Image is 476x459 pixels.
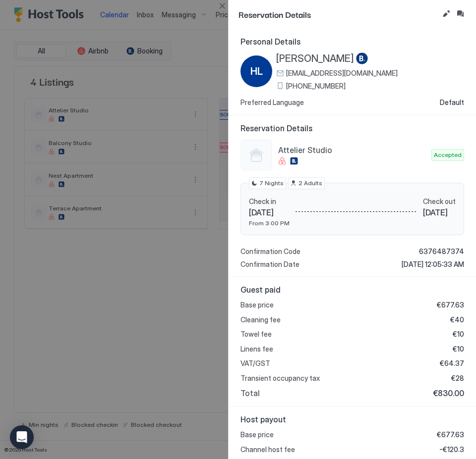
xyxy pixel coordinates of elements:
[439,445,464,454] span: -€120.3
[423,207,456,217] span: [DATE]
[240,247,300,256] span: Confirmation Code
[453,330,464,339] span: €10
[240,430,274,439] span: Base price
[240,285,464,295] span: Guest paid
[249,219,290,227] span: From 3:00 PM
[440,98,464,107] span: Default
[259,179,284,188] span: 7 Nights
[240,123,464,133] span: Reservation Details
[440,359,464,368] span: €64.37
[437,301,464,309] span: €677.63
[450,315,464,324] span: €40
[298,179,322,188] span: 2 Adults
[240,315,281,324] span: Cleaning fee
[250,64,263,79] span: HL
[240,330,272,339] span: Towel fee
[249,207,290,217] span: [DATE]
[286,69,398,78] span: [EMAIL_ADDRESS][DOMAIN_NAME]
[240,359,270,368] span: VAT/GST
[240,98,304,107] span: Preferred Language
[240,374,320,383] span: Transient occupancy tax
[437,430,464,439] span: €677.63
[451,374,464,383] span: €28
[240,445,295,454] span: Channel host fee
[240,301,274,309] span: Base price
[240,414,464,424] span: Host payout
[454,8,466,20] button: Inbox
[440,8,452,20] button: Edit reservation
[240,345,273,354] span: Linens fee
[240,37,464,47] span: Personal Details
[240,260,299,269] span: Confirmation Date
[10,425,34,449] div: Open Intercom Messenger
[402,260,464,269] span: [DATE] 12:05:33 AM
[434,151,462,159] span: Accepted
[286,82,346,91] span: [PHONE_NUMBER]
[453,345,464,354] span: €10
[249,197,290,206] span: Check in
[433,388,464,398] span: €830.00
[240,388,260,398] span: Total
[278,145,427,155] span: Attelier Studio
[276,52,354,65] span: [PERSON_NAME]
[423,197,456,206] span: Check out
[419,247,464,256] span: 6376487374
[238,8,438,20] span: Reservation Details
